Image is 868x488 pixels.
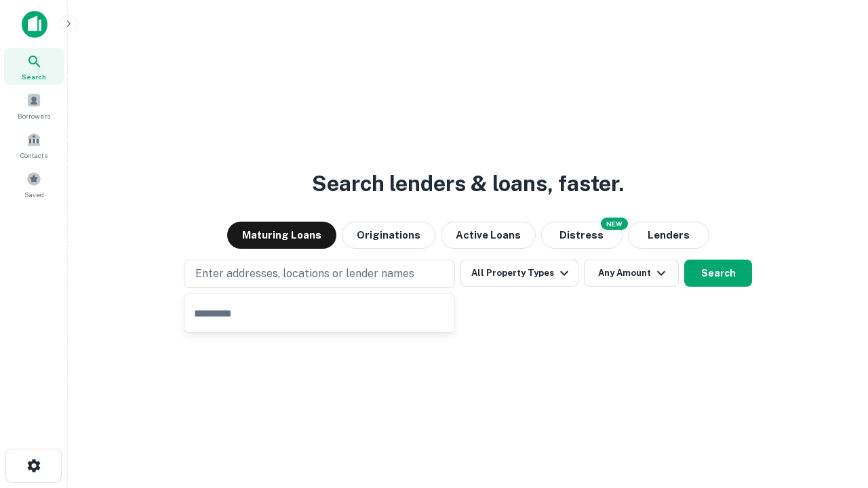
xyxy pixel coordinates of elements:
div: NEW [601,218,628,230]
span: Borrowers [18,110,50,121]
button: Search [684,260,752,287]
button: Lenders [628,222,709,249]
span: Contacts [20,150,47,161]
span: Search [22,71,46,82]
button: Maturing Loans [227,222,336,249]
iframe: Chat Widget [800,380,868,445]
a: Borrowers [4,87,64,124]
img: capitalize-icon.png [22,11,47,38]
p: Enter addresses, locations or lender names [195,266,414,282]
span: Saved [24,189,44,200]
a: Contacts [4,127,64,163]
h3: Search lenders & loans, faster. [312,167,624,200]
a: Saved [4,166,64,203]
button: Active Loans [441,222,536,249]
button: Originations [342,222,435,249]
button: All Property Types [460,260,578,287]
button: Any Amount [584,260,679,287]
button: Search distressed loans with lien and other non-mortgage details. [541,222,623,249]
button: Enter addresses, locations or lender names [184,260,455,288]
a: Search [4,48,64,85]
